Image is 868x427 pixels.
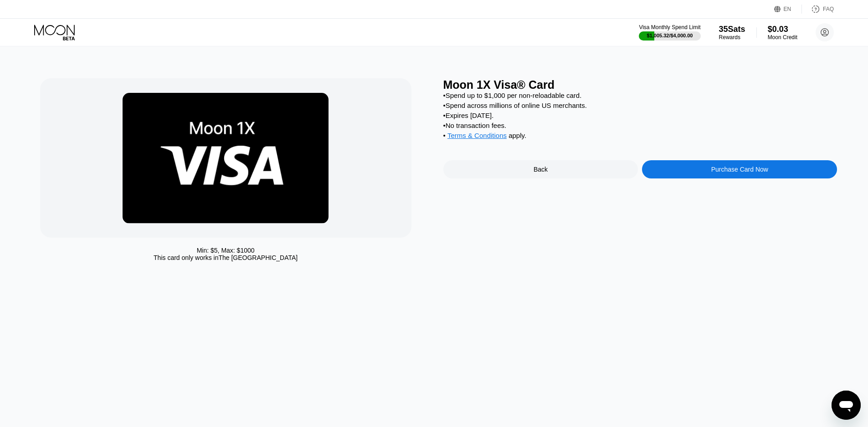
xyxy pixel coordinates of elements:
div: $0.03 [768,25,797,34]
div: $1,005.32 / $4,000.00 [647,33,693,38]
div: This card only works in The [GEOGRAPHIC_DATA] [154,254,298,261]
div: FAQ [823,6,834,12]
div: Moon Credit [768,34,797,41]
div: Terms & Conditions [447,132,507,142]
div: • Expires [DATE]. [443,112,837,119]
div: Visa Monthly Spend Limit [639,24,700,30]
div: Visa Monthly Spend Limit$1,005.32/$4,000.00 [639,24,700,41]
div: Rewards [719,34,745,41]
div: • apply . [443,132,837,142]
div: FAQ [802,5,834,14]
div: $0.03Moon Credit [768,25,797,41]
div: EN [784,6,791,12]
div: EN [774,5,802,14]
div: Moon 1X Visa® Card [443,78,837,91]
div: Back [534,166,548,173]
div: Back [443,160,638,178]
div: • Spend up to $1,000 per non-reloadable card. [443,91,837,99]
iframe: Button to launch messaging window, conversation in progress [832,391,861,420]
div: 35SatsRewards [719,25,745,41]
div: • Spend across millions of online US merchants. [443,102,837,109]
div: Purchase Card Now [711,166,768,173]
div: 35 Sats [719,25,745,34]
div: Purchase Card Now [642,160,837,178]
span: Terms & Conditions [447,132,507,139]
div: • No transaction fees. [443,122,837,129]
div: Min: $ 5 , Max: $ 1000 [197,247,255,254]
